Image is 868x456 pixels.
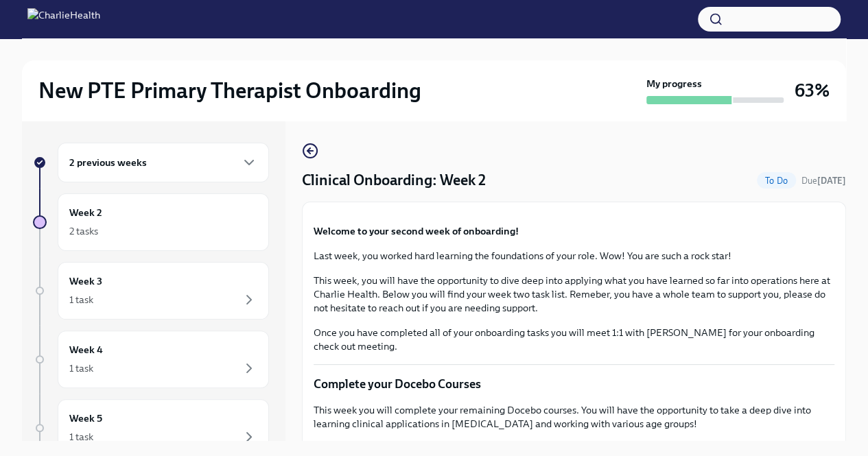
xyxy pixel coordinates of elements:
[314,403,834,431] p: This week you will complete your remaining Docebo courses. You will have the opportunity to take ...
[314,225,519,237] strong: Welcome to your second week of onboarding!
[801,174,846,187] span: August 30th, 2025 10:00
[302,170,486,191] h4: Clinical Onboarding: Week 2
[646,77,702,91] strong: My progress
[27,8,100,30] img: CharlieHealth
[314,326,834,353] p: Once you have completed all of your onboarding tasks you will meet 1:1 with [PERSON_NAME] for you...
[38,77,421,104] h2: New PTE Primary Therapist Onboarding
[33,193,269,251] a: Week 22 tasks
[69,430,93,444] div: 1 task
[817,176,846,186] strong: [DATE]
[69,274,102,289] h6: Week 3
[69,293,93,307] div: 1 task
[69,411,102,426] h6: Week 5
[33,331,269,388] a: Week 41 task
[69,342,103,357] h6: Week 4
[58,143,269,182] div: 2 previous weeks
[69,361,93,375] div: 1 task
[69,205,102,220] h6: Week 2
[69,155,147,170] h6: 2 previous weeks
[69,224,98,238] div: 2 tasks
[801,176,846,186] span: Due
[757,176,796,186] span: To Do
[33,262,269,320] a: Week 31 task
[795,78,830,103] h3: 63%
[314,274,834,315] p: This week, you will have the opportunity to dive deep into applying what you have learned so far ...
[314,376,834,392] p: Complete your Docebo Courses
[314,249,834,263] p: Last week, you worked hard learning the foundations of your role. Wow! You are such a rock star!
